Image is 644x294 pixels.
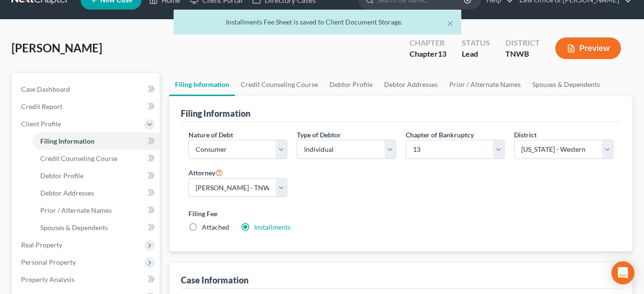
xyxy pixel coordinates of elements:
a: Credit Report [13,98,160,115]
div: TNWB [505,49,540,60]
a: Case Dashboard [13,81,160,98]
label: Filing Fee [188,208,613,219]
div: Case Information [181,274,248,286]
a: Debtor Profile [324,73,378,96]
label: Type of Debtor [297,130,341,140]
div: Status [462,37,490,49]
a: Credit Counseling Course [33,150,160,167]
span: Prior / Alternate Names [40,206,112,214]
span: 13 [438,49,446,58]
a: Filing Information [169,73,235,96]
a: Debtor Profile [33,167,160,184]
a: Prior / Alternate Names [33,202,160,219]
span: Client Profile [21,120,61,128]
div: Chapter [410,49,446,60]
a: Installments [254,223,291,231]
a: Debtor Addresses [378,73,444,96]
span: Credit Report [21,102,62,110]
span: Case Dashboard [21,85,70,93]
a: Filing Information [33,133,160,150]
span: Personal Property [21,258,76,266]
label: District [514,130,537,140]
a: Prior / Alternate Names [444,73,527,96]
span: Attached [202,223,229,231]
div: Filing Information [181,108,250,119]
span: Debtor Addresses [40,189,94,197]
span: Property Analysis [21,275,74,283]
a: Property Analysis [13,271,160,288]
span: Spouses & Dependents [40,223,108,232]
span: Real Property [21,241,62,249]
label: Attorney [188,167,223,178]
a: Credit Counseling Course [235,73,324,96]
span: Filing Information [40,137,94,145]
span: Debtor Profile [40,171,83,180]
div: Lead [462,49,490,60]
a: Spouses & Dependents [33,219,160,236]
label: Chapter of Bankruptcy [406,130,474,140]
div: Open Intercom Messenger [611,261,634,284]
a: Spouses & Dependents [527,73,606,96]
div: Chapter [410,37,446,49]
span: [PERSON_NAME] [12,41,102,55]
div: Installments Fee Sheet is saved to Client Document Storage. [181,17,454,27]
label: Nature of Debt [188,130,233,140]
a: Debtor Addresses [33,184,160,202]
button: Preview [555,37,621,59]
button: × [447,17,454,29]
div: District [505,37,540,49]
span: Credit Counseling Course [40,154,117,162]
